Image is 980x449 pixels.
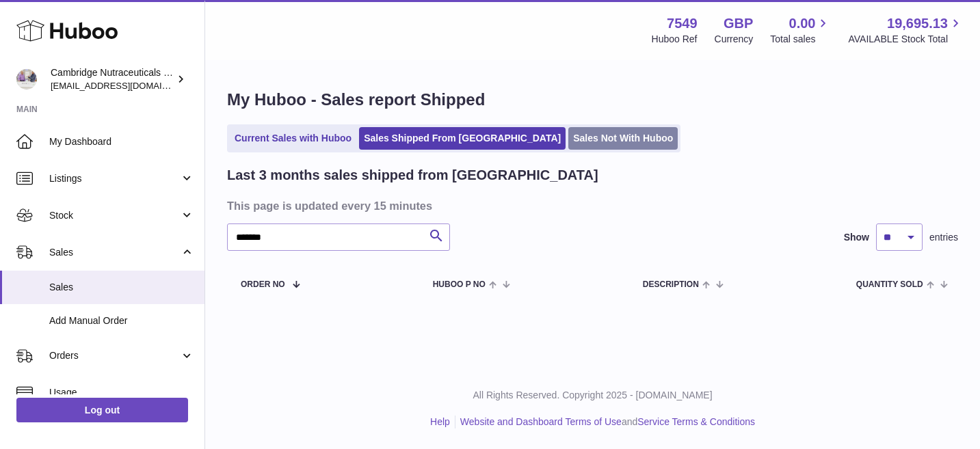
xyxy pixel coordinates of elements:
[887,14,948,33] span: 19,695.13
[49,349,180,362] span: Orders
[724,14,753,33] strong: GBP
[49,172,180,185] span: Listings
[16,69,37,90] img: qvc@camnutra.com
[230,127,356,150] a: Current Sales with Huboo
[49,386,194,399] span: Usage
[460,416,622,427] a: Website and Dashboard Terms of Use
[770,14,831,46] a: 0.00 Total sales
[715,33,754,46] div: Currency
[51,80,201,91] span: [EMAIL_ADDRESS][DOMAIN_NAME]
[789,14,816,33] span: 0.00
[770,33,831,46] span: Total sales
[51,66,174,92] div: Cambridge Nutraceuticals Ltd
[455,416,755,428] li: and
[49,281,194,294] span: Sales
[227,166,598,185] h2: Last 3 months sales shipped from [GEOGRAPHIC_DATA]
[359,127,566,150] a: Sales Shipped From [GEOGRAPHIC_DATA]
[227,198,955,213] h3: This page is updated every 15 minutes
[16,398,188,422] a: Log out
[856,280,923,289] span: Quantity Sold
[848,33,964,46] span: AVAILABLE Stock Total
[49,246,180,259] span: Sales
[652,33,698,46] div: Huboo Ref
[49,209,180,222] span: Stock
[844,231,869,244] label: Show
[241,280,285,289] span: Order No
[430,416,450,427] a: Help
[49,314,194,327] span: Add Manual Order
[643,280,699,289] span: Description
[667,14,698,33] strong: 7549
[568,127,678,150] a: Sales Not With Huboo
[216,389,969,402] p: All Rights Reserved. Copyright 2025 - [DOMAIN_NAME]
[227,89,958,111] h1: My Huboo - Sales report Shipped
[929,231,958,244] span: entries
[637,416,755,427] a: Service Terms & Conditions
[433,280,486,289] span: Huboo P no
[848,14,964,46] a: 19,695.13 AVAILABLE Stock Total
[49,135,194,148] span: My Dashboard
